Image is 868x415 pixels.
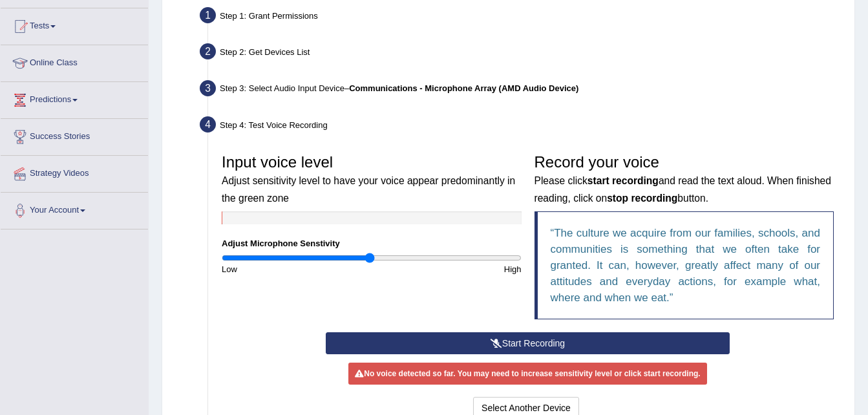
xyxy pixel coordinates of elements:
[222,175,515,203] small: Adjust sensitivity level to have your voice appear predominantly in the green zone
[194,112,849,141] div: Step 4: Test Voice Recording
[215,263,372,275] div: Low
[607,193,677,204] b: stop recording
[326,332,730,354] button: Start Recording
[1,82,148,114] a: Predictions
[194,76,849,105] div: Step 3: Select Audio Input Device
[1,156,148,188] a: Strategy Videos
[348,363,706,385] div: No voice detected so far. You may need to increase sensitivity level or click start recording.
[1,193,148,225] a: Your Account
[194,3,849,32] div: Step 1: Grant Permissions
[587,175,659,186] b: start recording
[535,154,834,205] h3: Record your voice
[349,83,578,93] b: Communications - Microphone Array (AMD Audio Device)
[535,175,831,203] small: Please click and read the text aloud. When finished reading, click on button.
[551,227,821,304] q: The culture we acquire from our families, schools, and communities is something that we often tak...
[194,39,849,68] div: Step 2: Get Devices List
[1,45,148,78] a: Online Class
[344,83,578,93] span: –
[1,119,148,151] a: Success Stories
[222,154,522,205] h3: Input voice level
[372,263,528,275] div: High
[1,8,148,41] a: Tests
[222,237,340,250] label: Adjust Microphone Senstivity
